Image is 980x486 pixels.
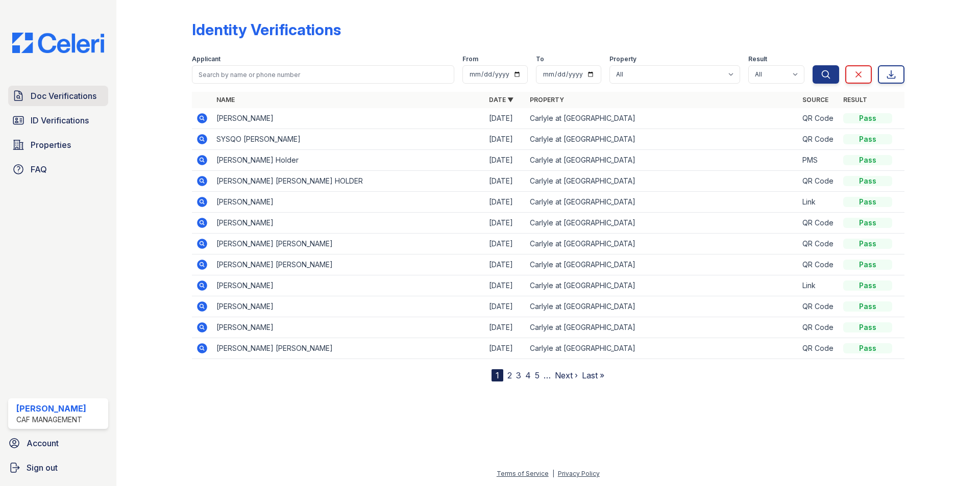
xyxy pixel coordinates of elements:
div: Pass [843,113,892,123]
a: 4 [525,370,531,380]
a: Terms of Service [497,470,549,477]
td: [DATE] [485,254,526,275]
a: Doc Verifications [8,86,108,106]
td: [DATE] [485,192,526,213]
td: [DATE] [485,108,526,129]
img: CE_Logo_Blue-a8612792a0a2168367f1c8372b55b34899dd931a85d93a1a3d3e32e68fde9ad4.png [4,33,112,53]
td: [DATE] [485,129,526,150]
td: Carlyle at [GEOGRAPHIC_DATA] [526,275,798,296]
td: Carlyle at [GEOGRAPHIC_DATA] [526,171,798,192]
label: From [462,55,478,63]
td: [DATE] [485,338,526,359]
td: [PERSON_NAME] [212,317,485,338]
a: Result [843,96,867,104]
td: [DATE] [485,234,526,254]
td: Carlyle at [GEOGRAPHIC_DATA] [526,234,798,254]
div: Pass [843,239,892,249]
td: QR Code [798,171,839,192]
div: Pass [843,134,892,144]
td: QR Code [798,129,839,150]
td: Carlyle at [GEOGRAPHIC_DATA] [526,317,798,338]
td: QR Code [798,234,839,254]
a: FAQ [8,159,108,180]
span: Doc Verifications [31,90,96,102]
td: [PERSON_NAME] Holder [212,150,485,171]
td: Carlyle at [GEOGRAPHIC_DATA] [526,192,798,213]
td: QR Code [798,254,839,275]
td: [PERSON_NAME] [212,192,485,213]
label: Result [748,55,767,63]
td: [PERSON_NAME] [PERSON_NAME] [212,254,485,275]
div: Identity Verifications [192,20,341,39]
div: Pass [843,197,892,207]
td: [DATE] [485,296,526,317]
a: Properties [8,135,108,155]
td: Carlyle at [GEOGRAPHIC_DATA] [526,108,798,129]
a: Source [802,96,828,104]
td: QR Code [798,213,839,234]
td: [PERSON_NAME] [PERSON_NAME] HOLDER [212,171,485,192]
a: 2 [507,370,512,380]
td: [PERSON_NAME] [212,296,485,317]
a: Next › [555,370,578,380]
td: Link [798,275,839,296]
label: Property [609,55,636,63]
td: Carlyle at [GEOGRAPHIC_DATA] [526,338,798,359]
label: To [536,55,544,63]
span: Sign out [27,462,58,474]
td: [PERSON_NAME] [212,213,485,234]
td: [DATE] [485,213,526,234]
div: Pass [843,280,892,291]
td: QR Code [798,338,839,359]
td: QR Code [798,296,839,317]
span: Properties [31,139,71,151]
td: QR Code [798,108,839,129]
a: ID Verifications [8,110,108,131]
td: [PERSON_NAME] [PERSON_NAME] [212,338,485,359]
label: Applicant [192,55,220,63]
div: Pass [843,155,892,165]
div: Pass [843,343,892,353]
a: Name [216,96,235,104]
td: Carlyle at [GEOGRAPHIC_DATA] [526,254,798,275]
div: [PERSON_NAME] [16,402,86,415]
div: Pass [843,301,892,312]
div: Pass [843,322,892,332]
td: QR Code [798,317,839,338]
a: Property [530,96,564,104]
td: [DATE] [485,275,526,296]
a: Last » [582,370,604,380]
a: Account [4,433,112,453]
span: ID Verifications [31,114,89,126]
input: Search by name or phone number [192,65,454,84]
td: Carlyle at [GEOGRAPHIC_DATA] [526,129,798,150]
td: Link [798,192,839,213]
td: PMS [798,150,839,171]
td: [DATE] [485,171,526,192]
td: SYSQO [PERSON_NAME] [212,129,485,150]
td: [PERSON_NAME] [PERSON_NAME] [212,234,485,254]
td: Carlyle at [GEOGRAPHIC_DATA] [526,150,798,171]
div: | [552,470,554,477]
td: [PERSON_NAME] [212,108,485,129]
a: Sign out [4,457,112,478]
a: Privacy Policy [558,470,600,477]
a: Date ▼ [489,96,513,104]
div: 1 [492,369,503,381]
div: Pass [843,176,892,186]
span: Account [27,437,59,449]
a: 5 [535,370,540,380]
td: [DATE] [485,317,526,338]
div: CAF Management [16,415,86,425]
td: [PERSON_NAME] [212,275,485,296]
td: [DATE] [485,150,526,171]
span: … [544,369,551,381]
td: Carlyle at [GEOGRAPHIC_DATA] [526,296,798,317]
a: 3 [516,370,521,380]
div: Pass [843,260,892,270]
span: FAQ [31,163,47,175]
div: Pass [843,218,892,228]
td: Carlyle at [GEOGRAPHIC_DATA] [526,213,798,234]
